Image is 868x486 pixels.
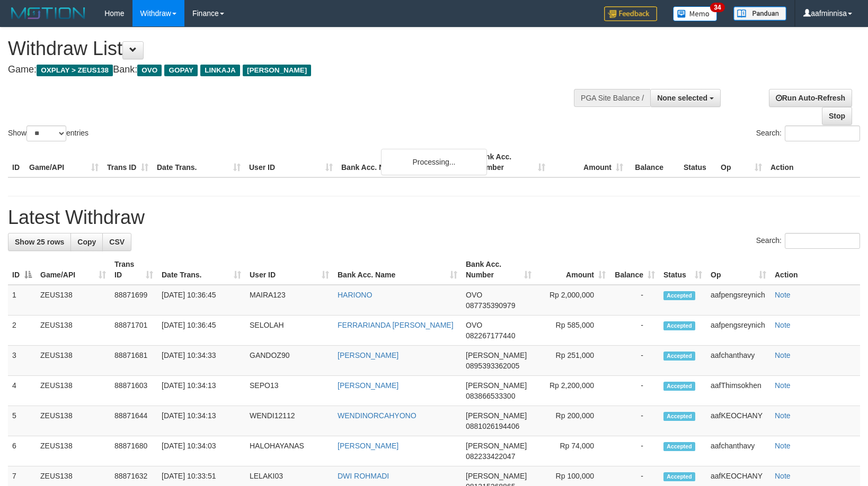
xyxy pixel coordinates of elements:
th: ID [8,147,25,177]
td: 88871644 [110,406,157,436]
img: Feedback.jpg [604,6,657,21]
th: Game/API [25,147,103,177]
span: Copy 0895393362005 to clipboard [466,362,519,370]
h1: Withdraw List [8,38,568,59]
img: MOTION_logo.png [8,5,88,21]
a: Run Auto-Refresh [769,89,852,107]
label: Search: [756,233,860,249]
th: User ID [245,147,337,177]
th: Op [716,147,766,177]
td: 2 [8,316,36,346]
a: WENDINORCAHYONO [338,411,417,420]
td: 88871680 [110,436,157,466]
a: Note [775,351,791,359]
button: None selected [650,89,721,107]
td: ZEUS138 [36,285,110,316]
th: Bank Acc. Number [472,147,550,177]
span: CSV [109,238,125,246]
a: DWI ROHMADI [338,472,389,480]
th: Game/API: activate to sort column ascending [36,255,110,285]
td: aafchanthavy [706,346,770,376]
h4: Game: Bank: [8,65,568,75]
a: Note [775,442,791,450]
td: [DATE] 10:36:45 [157,316,245,346]
td: GANDOZ90 [245,346,333,376]
td: Rp 2,200,000 [536,376,610,406]
span: Accepted [663,352,695,361]
th: Action [766,147,860,177]
th: Action [770,255,860,285]
td: - [610,285,659,316]
td: - [610,406,659,436]
a: Note [775,321,791,329]
span: [PERSON_NAME] [466,351,527,359]
span: [PERSON_NAME] [466,381,527,390]
td: ZEUS138 [36,376,110,406]
span: Accepted [663,472,695,481]
span: Accepted [663,382,695,391]
span: Show 25 rows [15,238,64,246]
span: Accepted [663,442,695,451]
td: Rp 200,000 [536,406,610,436]
th: Bank Acc. Number: activate to sort column ascending [462,255,536,285]
td: aafpengsreynich [706,285,770,316]
a: [PERSON_NAME] [338,381,398,390]
span: Accepted [663,291,695,300]
th: Trans ID [103,147,153,177]
span: Copy 082233422047 to clipboard [466,452,515,461]
a: FERRARIANDA [PERSON_NAME] [338,321,454,329]
td: [DATE] 10:34:03 [157,436,245,466]
td: WENDI12112 [245,406,333,436]
th: Status [679,147,716,177]
td: 1 [8,285,36,316]
th: Op: activate to sort column ascending [706,255,770,285]
td: SELOLAH [245,316,333,346]
td: Rp 585,000 [536,316,610,346]
span: Copy 083866533300 to clipboard [466,392,515,400]
span: OVO [137,65,162,76]
a: Copy [70,233,103,251]
th: Balance: activate to sort column ascending [610,255,659,285]
th: Trans ID: activate to sort column ascending [110,255,157,285]
a: Show 25 rows [8,233,71,251]
h1: Latest Withdraw [8,207,860,228]
label: Show entries [8,125,88,141]
label: Search: [756,125,860,141]
span: GOPAY [164,65,198,76]
td: - [610,376,659,406]
a: Stop [822,107,852,125]
span: OVO [466,291,482,299]
span: [PERSON_NAME] [466,442,527,450]
th: ID: activate to sort column descending [8,255,36,285]
td: [DATE] 10:36:45 [157,285,245,316]
span: Copy 087735390979 to clipboard [466,301,515,310]
th: Date Trans. [153,147,245,177]
td: 5 [8,406,36,436]
td: [DATE] 10:34:13 [157,376,245,406]
td: MAIRA123 [245,285,333,316]
td: aafpengsreynich [706,316,770,346]
span: 34 [710,3,724,12]
th: Bank Acc. Name: activate to sort column ascending [333,255,462,285]
img: panduan.png [733,6,786,21]
td: ZEUS138 [36,406,110,436]
td: - [610,346,659,376]
td: 4 [8,376,36,406]
span: OXPLAY > ZEUS138 [37,65,113,76]
a: HARIONO [338,291,372,299]
td: 88871681 [110,346,157,376]
th: Balance [627,147,679,177]
td: ZEUS138 [36,316,110,346]
a: [PERSON_NAME] [338,442,398,450]
span: [PERSON_NAME] [466,472,527,480]
th: User ID: activate to sort column ascending [245,255,333,285]
td: ZEUS138 [36,436,110,466]
input: Search: [785,125,860,141]
a: CSV [102,233,131,251]
input: Search: [785,233,860,249]
a: Note [775,381,791,390]
td: Rp 2,000,000 [536,285,610,316]
span: [PERSON_NAME] [466,411,527,420]
th: Bank Acc. Name [337,147,472,177]
td: - [610,316,659,346]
